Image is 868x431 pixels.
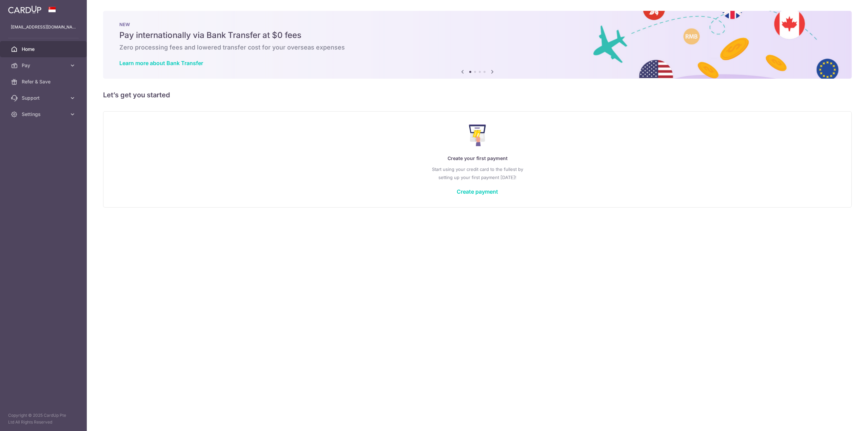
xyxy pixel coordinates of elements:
[8,5,41,14] img: CardUp
[22,111,66,118] span: Settings
[22,78,66,85] span: Refer & Save
[103,90,852,100] h5: Let’s get you started
[103,11,852,79] img: Bank transfer banner
[22,62,66,69] span: Pay
[11,24,76,31] p: [EMAIL_ADDRESS][DOMAIN_NAME]
[117,165,838,181] p: Start using your credit card to the fullest by setting up your first payment [DATE]!
[457,188,498,195] a: Create payment
[469,124,486,146] img: Make Payment
[117,154,838,162] p: Create your first payment
[119,60,203,66] a: Learn more about Bank Transfer
[119,43,835,52] h6: Zero processing fees and lowered transfer cost for your overseas expenses
[119,30,835,41] h5: Pay internationally via Bank Transfer at $0 fees
[119,22,835,27] p: NEW
[22,46,66,53] span: Home
[22,95,66,101] span: Support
